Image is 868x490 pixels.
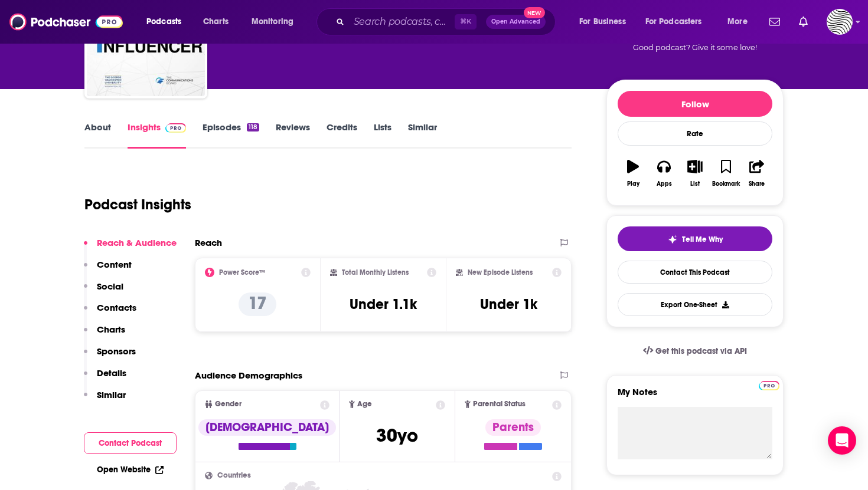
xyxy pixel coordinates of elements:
[203,14,229,30] span: Charts
[239,292,276,316] p: 17
[84,346,136,367] button: Sponsors
[97,302,136,313] p: Contacts
[327,121,357,149] a: Credits
[618,293,772,316] button: Export One-Sheet
[618,261,772,284] a: Contact This Podcast
[485,419,541,436] div: Parents
[719,12,762,31] button: open menu
[524,7,545,18] span: New
[165,123,186,133] img: Podchaser Pro
[634,337,756,366] a: Get this podcast via API
[357,400,372,408] span: Age
[710,152,741,195] button: Bookmark
[217,472,251,479] span: Countries
[328,8,567,35] div: Search podcasts, credits, & more...
[579,14,626,30] span: For Business
[9,11,123,33] img: Podchaser - Follow, Share and Rate Podcasts
[215,400,242,408] span: Gender
[690,180,700,188] div: List
[128,121,186,149] a: InsightsPodchaser Pro
[97,324,125,335] p: Charts
[749,180,765,188] div: Share
[138,12,197,31] button: open menu
[633,43,757,52] span: Good podcast? Give it some love!
[84,237,177,259] button: Reach & Audience
[794,12,812,32] a: Show notifications dropdown
[491,19,540,25] span: Open Advanced
[97,259,132,270] p: Content
[480,295,537,313] h3: Under 1k
[759,379,779,390] a: Pro website
[84,389,126,411] button: Similar
[618,91,772,117] button: Follow
[682,235,723,244] span: Tell Me Why
[146,14,181,30] span: Podcasts
[657,180,672,188] div: Apps
[342,268,409,277] h2: Total Monthly Listens
[195,237,222,248] h2: Reach
[680,152,710,195] button: List
[742,152,772,195] button: Share
[618,386,772,407] label: My Notes
[97,346,136,357] p: Sponsors
[349,12,455,31] input: Search podcasts, credits, & more...
[473,400,526,408] span: Parental Status
[198,419,336,436] div: [DEMOGRAPHIC_DATA]
[84,367,126,389] button: Details
[571,12,641,31] button: open menu
[828,426,856,455] div: Open Intercom Messenger
[827,9,853,35] button: Show profile menu
[727,14,748,30] span: More
[655,346,747,356] span: Get this podcast via API
[84,432,177,454] button: Contact Podcast
[468,268,533,277] h2: New Episode Listens
[219,268,265,277] h2: Power Score™
[84,196,191,213] h1: Podcast Insights
[84,324,125,346] button: Charts
[203,121,259,149] a: Episodes118
[350,295,417,313] h3: Under 1.1k
[827,9,853,35] span: Logged in as OriginalStrategies
[765,12,785,32] a: Show notifications dropdown
[376,424,418,447] span: 30 yo
[276,121,310,149] a: Reviews
[455,14,477,29] span: ⌘ K
[374,121,391,149] a: Lists
[627,180,639,188] div: Play
[668,235,677,244] img: tell me why sparkle
[408,121,437,149] a: Similar
[243,12,309,31] button: open menu
[618,121,772,146] div: Rate
[486,15,546,29] button: Open AdvancedNew
[759,381,779,390] img: Podchaser Pro
[97,367,126,379] p: Details
[712,180,740,188] div: Bookmark
[638,12,719,31] button: open menu
[84,302,136,324] button: Contacts
[84,281,123,302] button: Social
[252,14,293,30] span: Monitoring
[618,226,772,251] button: tell me why sparkleTell Me Why
[84,259,132,281] button: Content
[97,389,126,400] p: Similar
[618,152,648,195] button: Play
[195,12,236,31] a: Charts
[645,14,702,30] span: For Podcasters
[97,237,177,248] p: Reach & Audience
[84,121,111,149] a: About
[97,281,123,292] p: Social
[97,465,164,475] a: Open Website
[827,9,853,35] img: User Profile
[648,152,679,195] button: Apps
[195,370,302,381] h2: Audience Demographics
[247,123,259,131] div: 118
